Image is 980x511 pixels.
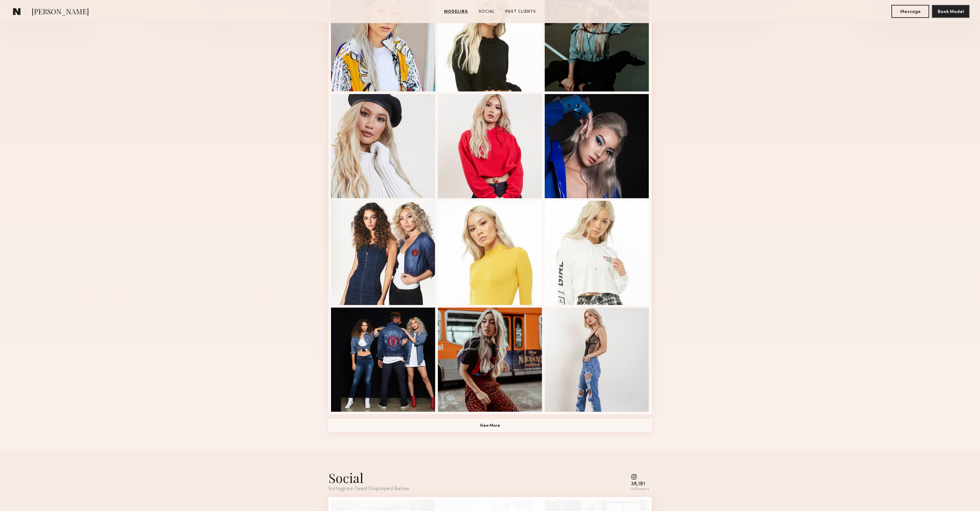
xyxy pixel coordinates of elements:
a: Book Model [932,8,970,14]
span: [PERSON_NAME] [32,7,89,18]
a: Modeling [441,9,471,15]
button: Message [891,5,929,18]
div: Social [328,469,409,486]
a: Social [476,9,497,15]
a: Past Clients [503,9,539,15]
div: 38,181 [631,482,649,487]
button: View More [328,419,652,432]
button: Book Model [932,5,970,18]
div: followers [631,487,649,492]
div: Instagram Feed Displayed Below [328,486,409,492]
